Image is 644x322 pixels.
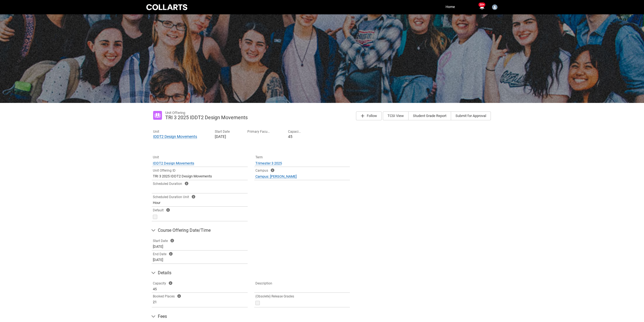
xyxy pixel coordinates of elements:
lightning-formatted-number: 45 [288,134,292,139]
span: 20+ [478,2,485,7]
span: Unit Offering ID [153,169,176,172]
span: Trimester 3 2025 [255,161,282,165]
runtime_platform_actions-action-renderer: TCSI View [383,114,409,118]
button: Details [149,268,353,277]
lightning-helptext: Help Scheduled Duration Unit [191,195,196,199]
span: (Obsolete) Release Grades [255,294,294,298]
a: Home [444,3,456,11]
span: Start Date [153,239,168,243]
span: Course Offering Date/Time [158,226,211,235]
button: Course Offering Date/Time [149,226,353,235]
lightning-formatted-text: TRI 3 2025 IDDT2 Design Movements [153,174,212,178]
lightning-formatted-text: [DATE] [153,258,163,262]
lightning-helptext: Help Scheduled Duration [184,182,189,186]
lightning-helptext: Help Default [166,208,170,212]
lightning-formatted-text: [DATE] [215,134,226,139]
p: Capacity [288,130,301,134]
span: Campus: [PERSON_NAME] [255,174,297,179]
img: Jennifer.Woods [492,4,498,10]
lightning-helptext: Help End Date [169,252,173,256]
span: Scheduled Duration [153,182,182,186]
button: User Profile Jennifer.Woods [491,2,499,11]
lightning-helptext: Help Start Date [170,239,174,243]
lightning-helptext: Help Booked Places [177,294,181,298]
lightning-formatted-text: Hour [153,201,160,205]
lightning-formatted-number: 21 [153,300,157,304]
button: Follow [356,111,382,120]
button: TCSI View [383,111,409,120]
span: IDDT2 Design Movements [153,161,194,165]
span: Default [153,208,164,212]
p: Primary Faculty [247,130,270,134]
lightning-formatted-text: [DATE] [153,244,163,249]
span: End Date [153,252,166,256]
span: Campus [255,169,268,172]
button: 20+ [478,4,485,10]
runtime_platform_actions-action-renderer: Student Grade Report [409,114,451,118]
records-entity-label: Unit Offering [165,111,185,115]
span: Follow [367,114,377,118]
span: Details [158,269,171,277]
span: Term [255,155,263,159]
runtime_platform_actions-action-renderer: Submit for Approval [451,114,491,118]
lightning-formatted-text: TRI 3 2025 IDDT2 Design Movements [165,115,248,120]
p: Unit [153,130,197,134]
button: Fees [149,312,353,321]
lightning-formatted-number: 45 [153,287,157,291]
span: Capacity [153,281,166,285]
span: Unit [153,155,159,159]
button: Submit for Approval [451,111,491,120]
span: Fees [158,312,167,321]
span: Description [255,281,272,285]
lightning-helptext: Help Campus [270,168,275,172]
lightning-helptext: Help Capacity [168,281,173,285]
p: Start Date [215,130,230,134]
span: Booked Places [153,294,175,298]
span: IDDT2 Design Movements [153,134,197,139]
button: Student Grade Report [408,111,451,120]
span: Scheduled Duration Unit [153,195,189,199]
